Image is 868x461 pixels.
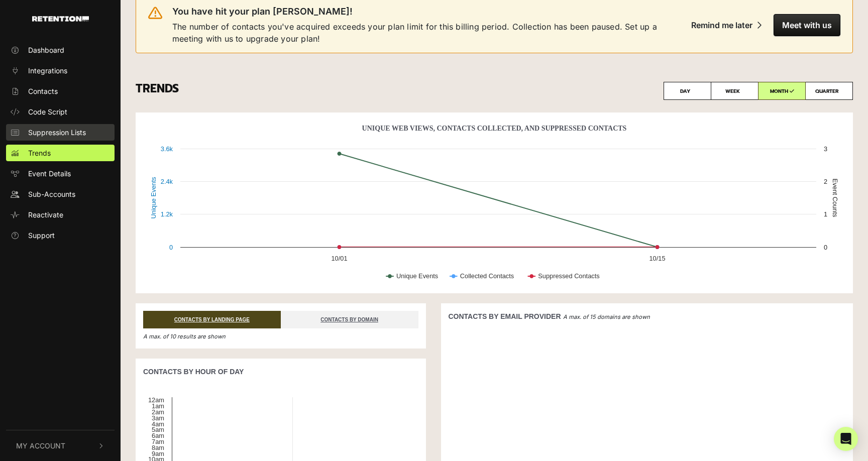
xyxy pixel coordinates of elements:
text: Unique Events [396,272,438,280]
text: 3 [824,145,827,153]
div: Remind me later [691,20,752,30]
span: You have hit your plan [PERSON_NAME]! [172,6,353,18]
text: 0 [169,244,173,251]
span: Support [28,230,55,241]
span: Code Script [28,106,67,117]
svg: Unique Web Views, Contacts Collected, And Suppressed Contacts [143,120,845,291]
text: 1am [152,402,164,410]
text: 5am [152,426,164,433]
text: Unique Web Views, Contacts Collected, And Suppressed Contacts [362,125,627,132]
label: MONTH [758,82,806,100]
a: Integrations [6,62,115,79]
span: Event Details [28,168,71,179]
a: Suppression Lists [6,124,115,141]
text: 4am [152,420,164,428]
span: Integrations [28,65,67,76]
div: Open Intercom Messenger [834,427,858,451]
text: 2am [152,408,164,416]
text: 6am [152,432,164,439]
text: 8am [152,444,164,451]
a: Support [6,227,115,244]
text: 1 [824,210,827,218]
span: My Account [16,440,65,451]
text: 0 [824,244,827,251]
em: A max. of 10 results are shown [143,333,226,340]
text: 1.2k [161,210,173,218]
h3: TRENDS [136,82,853,100]
a: Reactivate [6,206,115,223]
text: 10/01 [331,255,347,262]
a: Event Details [6,165,115,182]
text: 3.6k [161,145,173,153]
text: 2 [824,178,827,185]
text: 7am [152,438,164,445]
a: Sub-Accounts [6,186,115,202]
label: WEEK [711,82,758,100]
a: Contacts [6,83,115,99]
strong: CONTACTS BY HOUR OF DAY [143,368,244,376]
span: Sub-Accounts [28,189,75,199]
a: Trends [6,145,115,161]
text: Unique Events [150,177,157,218]
text: 3am [152,414,164,422]
a: CONTACTS BY LANDING PAGE [143,311,281,328]
text: Collected Contacts [460,272,514,280]
a: Code Script [6,103,115,120]
strong: CONTACTS BY EMAIL PROVIDER [449,312,561,320]
label: QUARTER [805,82,853,100]
span: Reactivate [28,209,63,220]
text: 10/15 [649,255,665,262]
img: Retention.com [32,16,89,22]
button: Remind me later [683,14,770,36]
a: Dashboard [6,42,115,58]
span: Suppression Lists [28,127,86,138]
text: 2.4k [161,178,173,185]
text: Suppressed Contacts [538,272,599,280]
button: My Account [6,430,115,461]
span: The number of contacts you've acquired exceeds your plan limit for this billing period. Collectio... [172,21,675,45]
span: Trends [28,148,51,158]
label: DAY [664,82,711,100]
text: Event Counts [831,179,839,217]
span: Contacts [28,86,58,96]
span: Dashboard [28,45,64,55]
a: CONTACTS BY DOMAIN [281,311,418,328]
em: A max. of 15 domains are shown [563,313,650,320]
text: 12am [148,396,164,404]
button: Meet with us [774,14,840,36]
text: 9am [152,450,164,457]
